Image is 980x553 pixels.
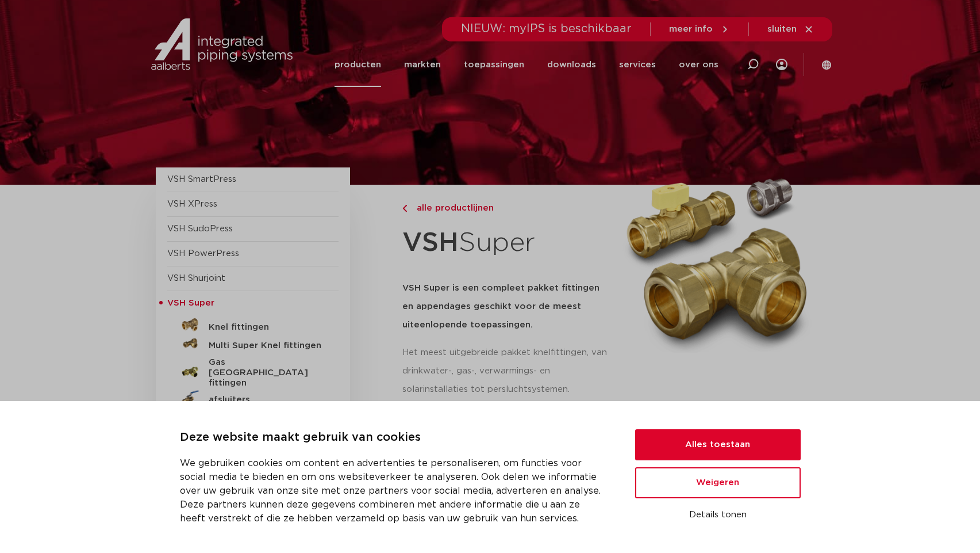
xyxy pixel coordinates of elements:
[635,429,801,460] button: Alles toestaan
[335,43,718,87] nav: Menu
[402,399,825,436] p: Het VSH Super-programma bestaat uit knelfittingen die u kunt aansluiten op koperen en stalen buiz...
[167,334,339,353] a: Multi Super Knel fittingen
[410,204,494,212] span: alle productlijnen
[404,43,441,87] a: markten
[619,43,656,87] a: services
[776,52,787,77] div: my IPS
[209,395,322,405] h5: afsluiters
[167,316,339,334] a: Knel fittingen
[402,344,610,399] p: Het meest uitgebreide pakket knelfittingen, van drinkwater-, gas-, verwarmings- en solarinstallat...
[464,43,524,87] a: toepassingen
[547,43,596,87] a: downloads
[669,25,713,33] span: meer info
[167,388,339,407] a: afsluiters
[402,279,610,334] h5: VSH Super is een compleet pakket fittingen en appendages geschikt voor de meest uiteenlopende toe...
[335,43,381,87] a: producten
[669,24,730,35] a: meer info
[167,249,239,258] a: VSH PowerPress
[167,200,217,208] a: VSH XPress
[635,505,801,525] button: Details tonen
[767,24,814,35] a: sluiten
[167,224,233,233] a: VSH SudoPress
[209,322,322,333] h5: Knel fittingen
[635,467,801,498] button: Weigeren
[167,353,339,388] a: Gas [GEOGRAPHIC_DATA] fittingen
[180,429,608,447] p: Deze website maakt gebruik van cookies
[209,357,322,388] h5: Gas [GEOGRAPHIC_DATA] fittingen
[461,23,632,35] span: NIEUW: myIPS is beschikbaar
[167,299,214,307] span: VSH Super
[402,205,407,212] img: chevron-right.svg
[767,25,797,33] span: sluiten
[402,221,610,265] h1: Super
[180,456,608,525] p: We gebruiken cookies om content en advertenties te personaliseren, om functies voor social media ...
[679,43,718,87] a: over ons
[167,175,236,184] a: VSH SmartPress
[402,201,610,215] a: alle productlijnen
[167,274,225,283] a: VSH Shurjoint
[209,341,322,351] h5: Multi Super Knel fittingen
[402,230,459,256] strong: VSH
